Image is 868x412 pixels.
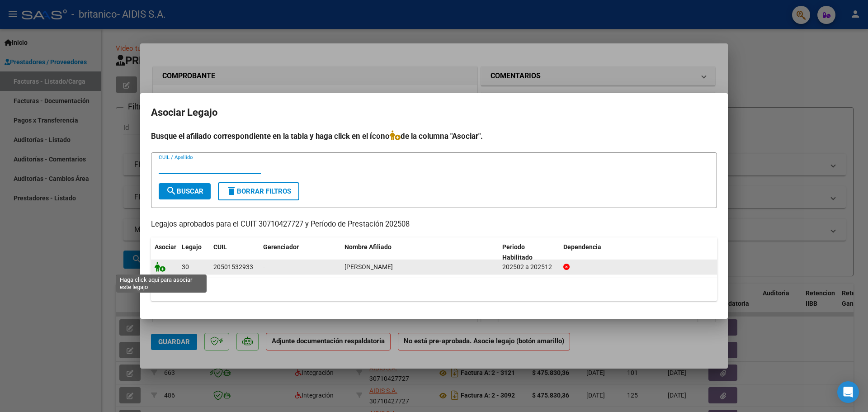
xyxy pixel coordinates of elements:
[213,262,253,272] div: 20501532933
[259,237,341,267] datatable-header-cell: Gerenciador
[182,263,189,270] span: 30
[151,219,717,230] p: Legajos aprobados para el CUIT 30710427727 y Período de Prestación 202508
[182,243,202,251] span: Legajo
[151,237,178,267] datatable-header-cell: Asociar
[560,237,717,267] datatable-header-cell: Dependencia
[563,243,601,251] span: Dependencia
[155,243,176,251] span: Asociar
[213,243,227,251] span: CUIL
[210,237,259,267] datatable-header-cell: CUIL
[502,243,533,261] span: Periodo Habilitado
[499,237,560,267] datatable-header-cell: Periodo Habilitado
[178,237,210,267] datatable-header-cell: Legajo
[226,187,291,195] span: Borrar Filtros
[344,263,393,270] span: STORNI NICOLAS HORACIO
[151,104,717,121] h2: Asociar Legajo
[263,263,265,270] span: -
[159,183,211,199] button: Buscar
[502,262,556,272] div: 202502 a 202512
[837,381,859,403] div: Open Intercom Messenger
[344,243,392,251] span: Nombre Afiliado
[218,182,299,200] button: Borrar Filtros
[263,243,299,251] span: Gerenciador
[151,278,717,301] div: 1 registros
[166,187,203,195] span: Buscar
[166,185,177,196] mat-icon: search
[226,185,237,196] mat-icon: delete
[341,237,499,267] datatable-header-cell: Nombre Afiliado
[151,130,717,142] h4: Busque el afiliado correspondiente en la tabla y haga click en el ícono de la columna "Asociar".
